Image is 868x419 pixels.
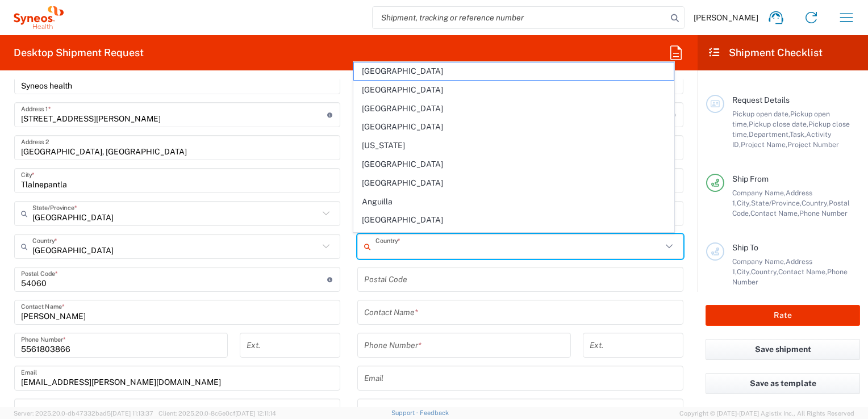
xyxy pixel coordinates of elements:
a: Support [391,409,420,416]
span: [GEOGRAPHIC_DATA] [354,211,673,229]
span: Department, [749,130,790,139]
span: Country, [802,199,829,207]
span: [DATE] 11:13:37 [111,410,153,417]
h2: Desktop Shipment Request [14,46,144,60]
span: Pickup close date, [749,120,808,128]
span: Anguilla [354,193,673,211]
span: [GEOGRAPHIC_DATA] [354,118,673,136]
button: Rate [706,305,860,326]
span: [GEOGRAPHIC_DATA] [354,81,673,99]
button: Save shipment [706,339,860,360]
span: Task, [790,130,806,139]
span: Server: 2025.20.0-db47332bad5 [14,410,153,417]
span: City, [737,267,751,276]
a: Feedback [420,409,449,416]
span: Contact Name, [778,267,827,276]
span: Company Name, [732,257,786,266]
span: [GEOGRAPHIC_DATA] [354,174,673,192]
span: Ship To [732,243,758,252]
span: [GEOGRAPHIC_DATA] [354,100,673,118]
span: City, [737,199,751,207]
span: Country, [751,267,778,276]
span: Company Name, [732,188,786,197]
span: Project Name, [741,140,787,149]
span: [US_STATE] [354,137,673,154]
span: Copyright © [DATE]-[DATE] Agistix Inc., All Rights Reserved [679,408,854,418]
span: State/Province, [751,199,802,207]
span: Project Number [787,140,839,149]
span: Client: 2025.20.0-8c6e0cf [158,410,276,417]
span: [DATE] 12:11:14 [235,410,276,417]
span: Ship From [732,174,769,183]
span: [PERSON_NAME] [694,12,758,23]
h2: Shipment Checklist [708,46,823,60]
input: Shipment, tracking or reference number [373,7,667,28]
span: [GEOGRAPHIC_DATA] [354,62,673,80]
button: Save as template [706,373,860,394]
span: [GEOGRAPHIC_DATA] [354,230,673,248]
span: [GEOGRAPHIC_DATA] [354,156,673,173]
span: Request Details [732,95,790,104]
span: Pickup open date, [732,110,790,118]
span: Contact Name, [750,209,799,217]
span: Phone Number [799,209,848,217]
